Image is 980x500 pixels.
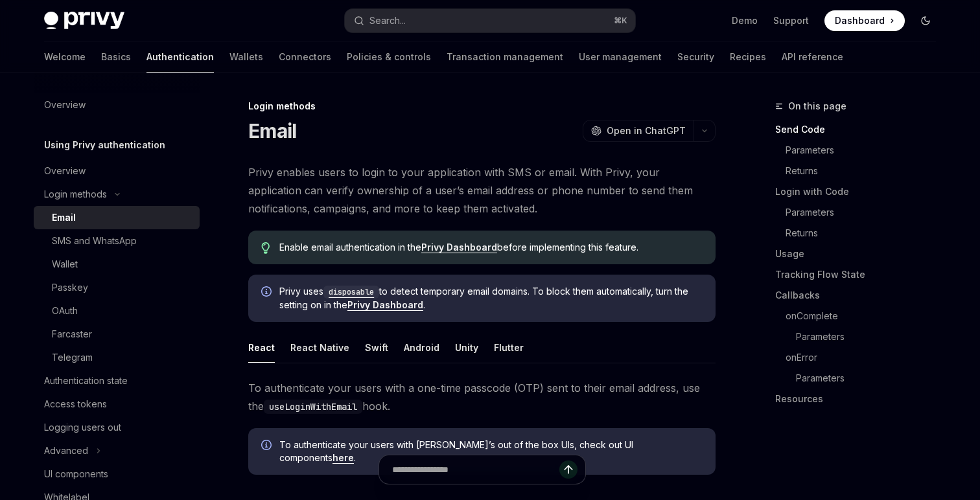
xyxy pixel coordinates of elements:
div: Overview [44,163,86,179]
a: Login with Code [775,181,946,202]
a: Connectors [279,41,331,73]
span: Enable email authentication in the before implementing this feature. [279,241,703,254]
a: Callbacks [775,285,946,306]
button: Toggle dark mode [915,10,936,31]
a: onError [786,347,946,368]
span: On this page [788,98,846,114]
div: UI components [44,466,108,482]
span: Dashboard [835,14,885,27]
code: disposable [323,286,379,299]
a: Authentication state [34,369,200,392]
a: Parameters [786,140,946,161]
a: Wallets [229,41,263,73]
a: Authentication [146,41,214,73]
a: Welcome [44,41,86,73]
a: Parameters [796,326,946,347]
a: Dashboard [824,10,905,31]
button: Swift [365,332,388,363]
a: Privy Dashboard [421,242,497,253]
h5: Using Privy authentication [44,137,165,153]
img: dark logo [44,12,124,30]
a: disposable [323,286,379,297]
a: API reference [782,41,843,73]
button: Search...⌘K [345,9,635,32]
div: Login methods [44,187,107,202]
span: Privy uses to detect temporary email domains. To block them automatically, turn the setting on in... [279,285,703,312]
a: Passkey [34,276,200,299]
button: Flutter [494,332,524,363]
svg: Info [261,440,274,453]
a: Policies & controls [347,41,431,73]
div: Passkey [52,280,88,295]
a: Overview [34,93,200,117]
a: Tracking Flow State [775,264,946,285]
div: Login methods [248,100,716,113]
div: Authentication state [44,373,128,389]
div: Search... [369,13,406,28]
button: Android [404,332,439,363]
a: SMS and WhatsApp [34,229,200,253]
span: ⌘ K [614,16,627,26]
a: Transaction management [447,41,563,73]
a: Access tokens [34,392,200,416]
span: To authenticate your users with [PERSON_NAME]’s out of the box UIs, check out UI components . [279,438,703,464]
span: Privy enables users to login to your application with SMS or email. With Privy, your application ... [248,163,716,218]
a: Parameters [796,368,946,389]
a: onComplete [786,306,946,326]
a: Resources [775,389,946,409]
a: Logging users out [34,416,200,439]
a: Telegram [34,346,200,369]
div: Overview [44,97,86,113]
span: Open in ChatGPT [607,124,686,137]
a: Recipes [730,41,766,73]
a: Send Code [775,119,946,140]
div: Farcaster [52,326,92,342]
a: Parameters [786,202,946,223]
a: Support [773,14,809,27]
a: Email [34,206,200,229]
a: Basics [101,41,131,73]
div: Logging users out [44,420,121,435]
a: Demo [732,14,758,27]
div: SMS and WhatsApp [52,233,137,249]
a: OAuth [34,299,200,323]
a: Overview [34,159,200,183]
svg: Info [261,286,274,299]
a: Returns [786,161,946,181]
div: Email [52,210,76,225]
svg: Tip [261,242,270,254]
span: To authenticate your users with a one-time passcode (OTP) sent to their email address, use the hook. [248,379,716,415]
a: User management [579,41,662,73]
a: UI components [34,462,200,486]
a: Farcaster [34,323,200,346]
a: Security [677,41,714,73]
div: Wallet [52,256,78,272]
div: Access tokens [44,396,107,412]
button: Send message [559,460,577,479]
button: React [248,332,275,363]
code: useLoginWithEmail [264,400,362,414]
h1: Email [248,119,296,142]
a: Privy Dashboard [347,299,423,311]
div: Telegram [52,350,93,365]
button: Unity [455,332,478,363]
a: Returns [786,223,946,244]
div: OAuth [52,303,78,319]
div: Advanced [44,443,88,459]
a: Wallet [34,253,200,276]
button: Open in ChatGPT [583,120,694,142]
a: Usage [775,244,946,264]
button: React Native [290,332,349,363]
